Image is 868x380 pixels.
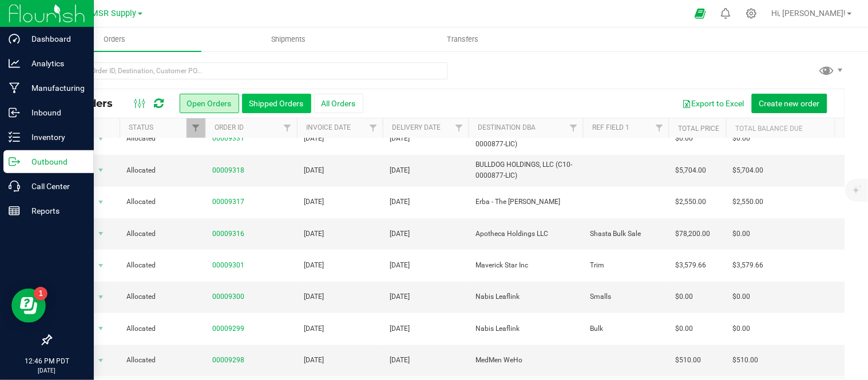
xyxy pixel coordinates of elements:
span: select [94,226,108,242]
span: $5,704.00 [733,165,764,176]
span: MSR Supply [92,9,137,18]
span: Erba - The [PERSON_NAME] [475,197,576,207]
span: [DATE] [390,229,410,239]
a: 00009316 [212,229,244,239]
span: [DATE] [304,197,324,207]
span: $510.00 [676,355,701,366]
span: [DATE] [390,355,410,366]
button: All Orders [314,94,363,113]
span: $510.00 [733,355,759,366]
a: Filter [364,118,383,138]
span: Orders [88,34,141,45]
span: [DATE] [390,291,410,302]
span: [DATE] [304,133,324,144]
span: select [94,194,108,210]
iframe: Resource center unread badge [34,287,47,301]
span: Maverick Star Inc [475,260,576,271]
a: Filter [278,118,297,138]
inline-svg: Reports [9,205,20,217]
a: Filter [187,118,205,138]
span: Smalls [590,291,611,302]
a: 00009318 [212,165,244,176]
inline-svg: Analytics [9,58,20,69]
a: 00009331 [212,133,244,144]
p: Dashboard [20,32,89,46]
span: Allocated [126,323,199,334]
span: $0.00 [733,291,751,302]
span: Nabis Leaflink [475,323,576,334]
span: Shasta Bulk Sale [590,229,641,239]
span: [DATE] [390,197,410,207]
span: select [94,289,108,305]
div: Manage settings [744,8,759,19]
span: [DATE] [304,229,324,239]
a: Status [129,123,153,131]
span: $0.00 [676,291,693,302]
inline-svg: Inbound [9,107,20,118]
a: Filter [650,118,669,138]
a: Shipments [201,27,375,51]
a: Ref Field 1 [592,123,629,131]
span: select [94,162,108,178]
span: Allocated [126,133,199,144]
span: $0.00 [676,323,693,334]
span: Hi, [PERSON_NAME]! [772,9,846,18]
span: Allocated [126,260,199,271]
a: Delivery Date [392,123,441,131]
span: Allocated [126,229,199,239]
inline-svg: Call Center [9,181,20,192]
span: Allocated [126,165,199,176]
span: select [94,321,108,337]
p: Reports [20,204,89,218]
span: select [94,258,108,274]
span: $2,550.00 [676,197,707,207]
iframe: Resource center [11,289,46,323]
span: [DATE] [304,323,324,334]
a: 00009300 [212,291,244,302]
a: Destination DBA [478,123,536,131]
span: BULLDOG HOLDINGS, LLC (C10-0000877-LIC) [475,159,576,181]
span: $3,579.66 [676,260,707,271]
inline-svg: Dashboard [9,33,20,45]
button: Open Orders [180,94,239,113]
a: 00009299 [212,323,244,334]
span: BULLDOG HOLDINGS, LLC (C10-0000877-LIC) [475,128,576,150]
span: select [94,353,108,369]
span: $78,200.00 [676,229,711,239]
p: Manufacturing [20,81,89,95]
p: Outbound [20,155,89,169]
span: [DATE] [390,260,410,271]
span: [DATE] [390,133,410,144]
span: Transfers [432,34,494,45]
a: Orders [27,27,201,51]
a: Transfers [376,27,550,51]
span: $0.00 [733,229,751,239]
span: Create new order [759,99,820,108]
button: Shipped Orders [242,94,311,113]
p: [DATE] [5,366,89,375]
a: Filter [564,118,583,138]
span: Allocated [126,355,199,366]
span: $0.00 [733,133,751,144]
a: Filter [450,118,469,138]
span: [DATE] [390,165,410,176]
p: Analytics [20,57,89,70]
button: Export to Excel [675,94,752,113]
span: $0.00 [733,323,751,334]
span: $3,579.66 [733,260,764,271]
span: [DATE] [304,291,324,302]
p: Call Center [20,179,89,193]
span: Trim [590,260,604,271]
p: Inventory [20,130,89,144]
span: $2,550.00 [733,197,764,207]
span: Open Ecommerce Menu [687,2,713,25]
span: [DATE] [304,165,324,176]
span: [DATE] [304,260,324,271]
a: Invoice Date [306,123,351,131]
a: 00009298 [212,355,244,366]
span: Allocated [126,291,199,302]
span: $5,704.00 [676,165,707,176]
input: Search Order ID, Destination, Customer PO... [50,62,448,79]
span: $0.00 [676,133,693,144]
